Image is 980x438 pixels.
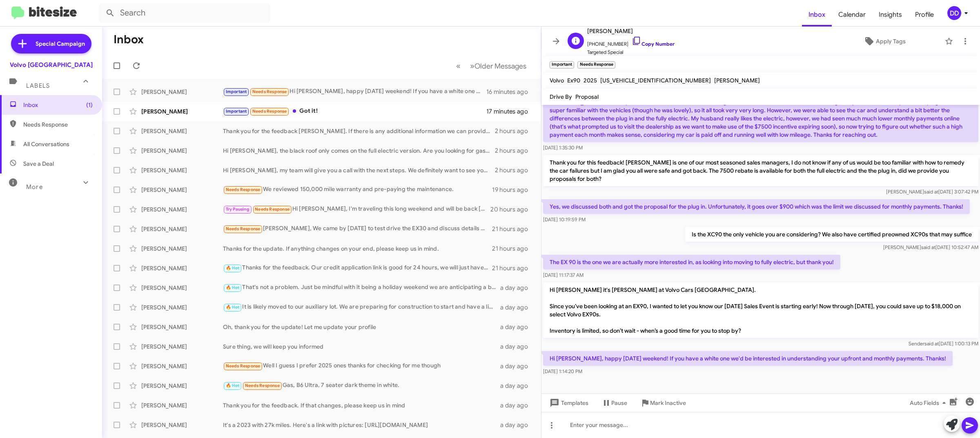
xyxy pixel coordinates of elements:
div: Thank you for the feedback [PERSON_NAME]. If there is any additional information we can provide i... [223,127,495,135]
span: Needs Response [226,363,261,369]
div: 20 hours ago [490,205,535,213]
span: Inbox [23,101,93,109]
span: Templates [548,396,588,410]
div: Hi [PERSON_NAME], happy [DATE] weekend! If you have a white one we'd be interested in understandi... [223,87,486,96]
button: Previous [451,58,465,74]
p: Hi [PERSON_NAME] it's [PERSON_NAME] at Volvo Cars [GEOGRAPHIC_DATA]. Since you’ve been looking at... [543,282,978,338]
div: [PERSON_NAME] [141,186,223,194]
div: a day ago [500,303,535,311]
button: Next [465,58,531,74]
button: DD [940,6,971,20]
div: a day ago [500,342,535,351]
div: a day ago [500,382,535,390]
span: Needs Response [226,187,261,192]
p: The EX 90 is the one we are actually more interested in, as looking into moving to fully electric... [543,255,840,269]
div: [PERSON_NAME] [141,342,223,351]
span: [PERSON_NAME] [714,77,760,84]
div: [PERSON_NAME] [141,127,223,135]
p: Thank you for this feedback! [PERSON_NAME] is one of our most seasoned sales managers, I do not k... [543,155,978,186]
span: 🔥 Hot [226,305,240,310]
div: [PERSON_NAME] [141,362,223,370]
div: [PERSON_NAME] [141,245,223,253]
div: a day ago [500,421,535,429]
span: [DATE] 1:35:30 PM [543,145,583,151]
span: Needs Response [255,207,290,212]
div: [PERSON_NAME] [141,284,223,292]
div: [PERSON_NAME] [141,88,223,96]
div: [PERSON_NAME] [141,225,223,233]
div: Sure thing, we will keep you informed [223,342,500,351]
span: » [470,61,474,71]
span: Proposal [575,93,599,100]
p: Hi [PERSON_NAME], thanks, yes all went ok. The EX 90 failed during the test drive so that was a b... [543,95,978,142]
span: Apply Tags [876,34,906,49]
span: Sender [DATE] 1:00:13 PM [909,340,978,347]
button: Mark Inactive [634,396,693,410]
div: [PERSON_NAME] [141,323,223,331]
span: Targeted Special [587,48,675,56]
span: Important [226,109,247,114]
span: All Conversations [23,140,69,148]
span: 🔥 Hot [226,383,240,388]
span: Save a Deal [23,160,54,168]
input: Search [99,3,270,23]
div: Thanks for the update. If anything changes on your end, please keep us in mind. [223,245,492,253]
div: [PERSON_NAME] [141,264,223,272]
span: 🔥 Hot [226,285,240,290]
a: Copy Number [632,41,675,47]
span: [DATE] 1:14:20 PM [543,368,582,374]
span: Try Pausing [226,207,249,212]
div: a day ago [500,323,535,331]
span: Needs Response [252,109,287,114]
div: Gas, B6 Ultra, 7 seater dark theme in white. [223,381,500,390]
div: 17 minutes ago [486,107,535,116]
span: Ex90 [567,77,580,84]
button: Pause [595,396,634,410]
div: DD [947,6,961,20]
span: Drive By [550,93,572,100]
a: Special Campaign [11,34,91,53]
div: It's a 2023 with 27k miles. Here's a link with pictures: [URL][DOMAIN_NAME] [223,421,500,429]
span: [PHONE_NUMBER] [587,36,675,48]
a: Profile [909,3,940,27]
span: said at [921,244,935,250]
nav: Page navigation example [452,58,531,74]
div: We reviewed 150,000 mile warranty and pre-paying the maintenance. [223,185,492,194]
span: Needs Response [252,89,287,94]
div: 2 hours ago [495,166,535,174]
span: Important [226,89,247,94]
div: Thanks for the feedback. Our credit application link is good for 24 hours, we will just have to r... [223,263,492,273]
p: Is the XC90 the only vehicle you are considering? We also have certified preowned XC90s that may ... [685,227,978,242]
div: Hi [PERSON_NAME], my team will give you a call with the next steps. We definitely want to see you... [223,166,495,174]
div: Hi [PERSON_NAME], the black roof only comes on the full electric version. Are you looking for gas... [223,147,495,155]
div: [PERSON_NAME] [141,205,223,213]
div: Thank you for the feedback. If that changes, please keep us in mind [223,401,500,409]
div: Well I guess I prefer 2025 ones thanks for checking for me though [223,361,500,371]
div: [PERSON_NAME] [141,421,223,429]
div: 16 minutes ago [486,88,535,96]
div: 21 hours ago [492,225,535,233]
button: Apply Tags [828,34,941,49]
span: « [456,61,461,71]
span: Calendar [832,3,872,27]
span: [PERSON_NAME] [DATE] 10:52:47 AM [883,244,978,250]
div: 21 hours ago [492,264,535,272]
div: [PERSON_NAME] [141,382,223,390]
small: Important [550,61,574,69]
span: More [26,183,43,191]
div: [PERSON_NAME], We came by [DATE] to test drive the EX30 and discuss details with your sales perso... [223,224,492,233]
span: Pause [611,396,627,410]
button: Auto Fields [903,396,955,410]
a: Inbox [802,3,832,27]
span: 🔥 Hot [226,265,240,271]
h1: Inbox [114,33,144,46]
a: Insights [872,3,909,27]
div: a day ago [500,362,535,370]
span: Needs Response [23,120,93,129]
span: Auto Fields [910,396,949,410]
div: [PERSON_NAME] [141,107,223,116]
div: a day ago [500,401,535,409]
